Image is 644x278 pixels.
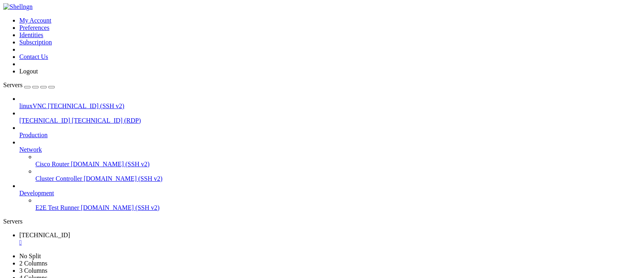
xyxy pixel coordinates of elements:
a: Servers [3,82,55,88]
a: 176.102.65.175 [19,232,641,246]
li: [TECHNICAL_ID] [TECHNICAL_ID] (RDP) [19,110,641,124]
li: Cluster Controller [DOMAIN_NAME] (SSH v2) [35,168,641,182]
li: E2E Test Runner [DOMAIN_NAME] (SSH v2) [35,197,641,211]
img: Shellngn [3,3,33,10]
span: Cisco Router [35,161,69,167]
span: [TECHNICAL_ID] (RDP) [72,117,141,124]
a: Cluster Controller [DOMAIN_NAME] (SSH v2) [35,175,641,182]
a: My Account [19,17,52,24]
span: [DOMAIN_NAME] (SSH v2) [84,175,163,182]
a:  [19,239,641,246]
a: Contact Us [19,53,48,60]
span: Network [19,146,42,153]
a: Production [19,132,641,139]
span: E2E Test Runner [35,204,79,211]
li: Production [19,124,641,139]
a: linuxVNC [TECHNICAL_ID] (SSH v2) [19,102,641,110]
a: [TECHNICAL_ID] [TECHNICAL_ID] (RDP) [19,117,641,124]
span: Development [19,190,54,196]
div: Servers [3,218,641,225]
li: Network [19,139,641,182]
span: Servers [3,82,23,88]
li: Development [19,182,641,211]
a: 2 Columns [19,260,47,267]
a: Preferences [19,24,50,31]
span: Cluster Controller [35,175,82,182]
a: E2E Test Runner [DOMAIN_NAME] (SSH v2) [35,204,641,211]
a: Network [19,146,641,153]
span: [TECHNICAL_ID] [19,232,70,238]
li: Cisco Router [DOMAIN_NAME] (SSH v2) [35,153,641,168]
a: 3 Columns [19,267,47,274]
li: linuxVNC [TECHNICAL_ID] (SSH v2) [19,95,641,110]
a: Cisco Router [DOMAIN_NAME] (SSH v2) [35,161,641,168]
span: [TECHNICAL_ID] (SSH v2) [48,102,124,109]
a: No Split [19,253,41,259]
span: Production [19,132,47,138]
a: Development [19,190,641,197]
a: Logout [19,68,38,75]
span: linuxVNC [19,102,46,109]
span: [TECHNICAL_ID] [19,117,70,124]
a: Identities [19,31,43,38]
span: [DOMAIN_NAME] (SSH v2) [71,161,150,167]
span: [DOMAIN_NAME] (SSH v2) [81,204,160,211]
a: Subscription [19,39,52,46]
